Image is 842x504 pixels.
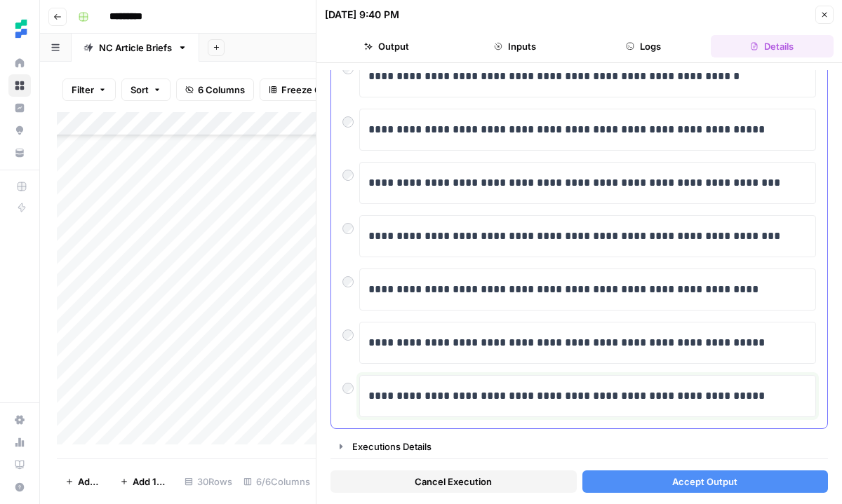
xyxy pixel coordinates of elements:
[179,470,238,493] div: 30 Rows
[62,79,116,101] button: Filter
[8,74,31,97] a: Browse
[133,475,171,489] span: Add 10 Rows
[8,119,31,142] a: Opportunities
[8,454,31,476] a: Learning Hub
[330,470,577,493] button: Cancel Execution
[57,470,112,493] button: Add Row
[176,79,254,101] button: 6 Columns
[112,470,179,493] button: Add 10 Rows
[582,470,829,493] button: Accept Output
[711,35,834,57] button: Details
[198,83,245,97] span: 6 Columns
[121,79,171,101] button: Sort
[8,97,31,119] a: Insights
[238,470,316,493] div: 6/6 Columns
[281,83,354,97] span: Freeze Columns
[582,35,705,57] button: Logs
[8,409,31,431] a: Settings
[260,79,363,101] button: Freeze Columns
[8,11,31,46] button: Workspace: Ten Speed
[453,35,576,57] button: Inputs
[8,16,34,41] img: Ten Speed Logo
[325,8,399,22] div: [DATE] 9:40 PM
[8,431,31,454] a: Usage
[131,83,149,97] span: Sort
[672,475,737,489] span: Accept Output
[72,34,199,62] a: NC Article Briefs
[8,52,31,74] a: Home
[352,440,819,454] div: Executions Details
[415,475,492,489] span: Cancel Execution
[8,142,31,164] a: Your Data
[78,475,103,489] span: Add Row
[99,41,172,55] div: NC Article Briefs
[331,435,827,458] button: Executions Details
[72,83,94,97] span: Filter
[8,476,31,498] button: Help + Support
[325,35,448,57] button: Output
